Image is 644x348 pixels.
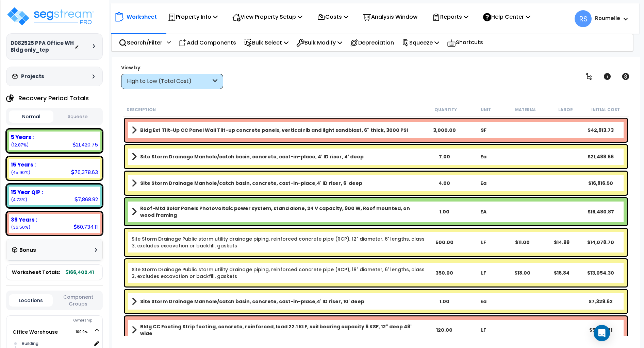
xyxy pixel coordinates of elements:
small: Material [515,107,536,112]
div: $18.00 [503,269,542,276]
p: Add Components [179,38,236,47]
small: Initial Cost [591,107,620,112]
div: 3,000.00 [425,127,464,134]
p: Reports [432,12,468,21]
div: $14,078.70 [581,239,620,246]
b: 166,402.41 [66,269,94,276]
div: $7,329.62 [581,298,620,305]
div: 4.00 [425,180,464,187]
div: $11.00 [503,239,542,246]
div: 500.00 [425,239,464,246]
h3: Projects [21,73,44,80]
p: View Property Setup [232,12,302,21]
button: Squeeze [55,111,100,123]
div: 350.00 [425,269,464,276]
div: 21,420.75 [72,141,98,148]
div: High to Low (Total Cost) [127,77,211,85]
div: 120.00 [425,327,464,333]
div: $13,054.30 [581,269,620,276]
div: Shortcuts [443,34,487,51]
h4: Recovery Period Totals [18,95,89,102]
div: Open Intercom Messenger [594,325,610,341]
a: Individual Item [132,266,425,280]
p: Depreciation [350,38,394,47]
div: EA [464,208,503,215]
b: Site Storm Drainage Manhole/catch basin, concrete, cast-in-place,4' ID riser, 10' deep [140,298,364,305]
b: Bldg Ext Tilt-Up CC Panel Wall Tilt-up concrete panels, vertical rib and light sandblast, 6" thic... [140,127,408,134]
b: 5 Years : [11,134,34,141]
button: Component Groups [56,293,100,308]
p: Bulk Select [244,38,288,47]
button: Normal [9,110,53,123]
p: Shortcuts [447,38,483,48]
a: Individual Item [132,236,425,249]
small: 36.49833557098121% [11,224,30,230]
b: 15 Years : [11,161,36,168]
div: $16,816.50 [581,180,620,187]
div: LF [464,239,503,246]
div: $14.99 [542,239,581,246]
small: 45.89995421340352% [11,170,30,175]
small: Quantity [434,107,457,112]
div: 60,734.11 [73,223,98,230]
a: Assembly Title [132,178,425,188]
div: Ea [464,298,503,305]
a: Office Warehouse 100.0% [13,329,58,335]
a: Assembly Title [132,125,425,135]
span: Worksheet Totals: [12,269,60,276]
p: Squeeze [402,38,439,47]
div: SF [464,127,503,134]
small: 4.728849780480944% [11,197,27,203]
div: $42,913.73 [581,127,620,134]
b: Site Storm Drainage Manhole/catch basin, concrete, cast-in-place, 4' ID riser, 4' deep [140,153,364,160]
h3: D082525 PPA Office WH Bldg only_tcp [11,40,75,53]
p: Worksheet [127,12,157,21]
b: Roof-Mtd Solar Panels Photovoltaic power system, stand alone, 24 V capacity, 900 W, Roof mounted,... [140,205,425,219]
a: Assembly Title [132,297,425,306]
small: Labor [558,107,573,112]
b: 15 Year QIP : [11,189,43,196]
div: Depreciation [346,35,398,51]
div: 1.00 [425,298,464,305]
div: Ownership [20,316,102,325]
div: $21,488.66 [581,153,620,160]
p: Property Info [168,12,218,21]
b: Roumelle [595,15,620,22]
div: Add Components [175,35,240,51]
a: Assembly Title [132,205,425,219]
p: Bulk Modify [296,38,342,47]
b: Bldg CC Footing Strip footing, concrete, reinforced, load 22.1 KLF, soil bearing capacity 6 KSF, ... [140,323,425,337]
span: 100.0% [76,328,94,336]
h3: Bonus [19,247,36,253]
p: Search/Filter [119,38,162,47]
div: $5,970.81 [581,327,620,333]
p: Costs [317,12,348,21]
small: 12.872860435134323% [11,142,29,148]
small: Description [127,107,156,112]
div: $16.84 [542,269,581,276]
a: Assembly Title [132,152,425,161]
a: Assembly Title [132,323,425,337]
p: Analysis Window [363,12,417,21]
div: Ea [464,153,503,160]
button: Locations [9,294,53,307]
b: Site Storm Drainage Manhole/catch basin, concrete, cast-in-place,4' ID riser, 6' deep [140,180,362,187]
span: RS [575,10,592,27]
b: 39 Years : [11,216,37,223]
p: Help Center [483,12,530,21]
div: 7,868.92 [75,196,98,203]
div: Ea [464,180,503,187]
div: 7.00 [425,153,464,160]
div: $16,480.87 [581,208,620,215]
div: 1.00 [425,208,464,215]
div: 76,378.63 [71,169,98,176]
img: logo_pro_r.png [6,6,95,27]
small: Unit [481,107,491,112]
div: LF [464,327,503,333]
div: View by: [121,64,223,71]
div: Building [20,340,91,348]
div: LF [464,269,503,276]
